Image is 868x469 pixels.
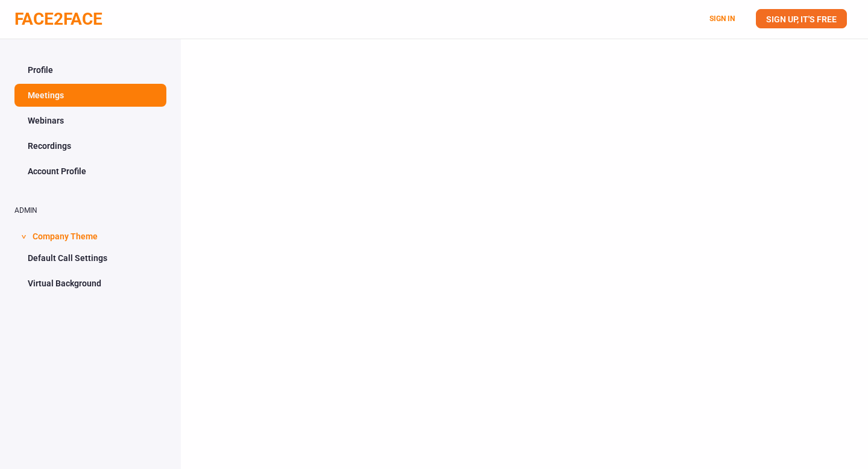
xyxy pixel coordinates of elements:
span: Company Theme [33,224,98,247]
a: Default Call Settings [14,247,166,269]
a: FACE2FACE [14,9,102,29]
h2: ADMIN [14,207,166,215]
a: Virtual Background [14,272,166,295]
a: SIGN IN [709,14,735,23]
a: Recordings [14,134,166,157]
a: SIGN UP, IT'S FREE [756,9,847,28]
span: > [17,234,30,239]
a: Meetings [14,84,166,107]
a: Webinars [14,109,166,132]
a: Profile [14,58,166,81]
a: Account Profile [14,160,166,183]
